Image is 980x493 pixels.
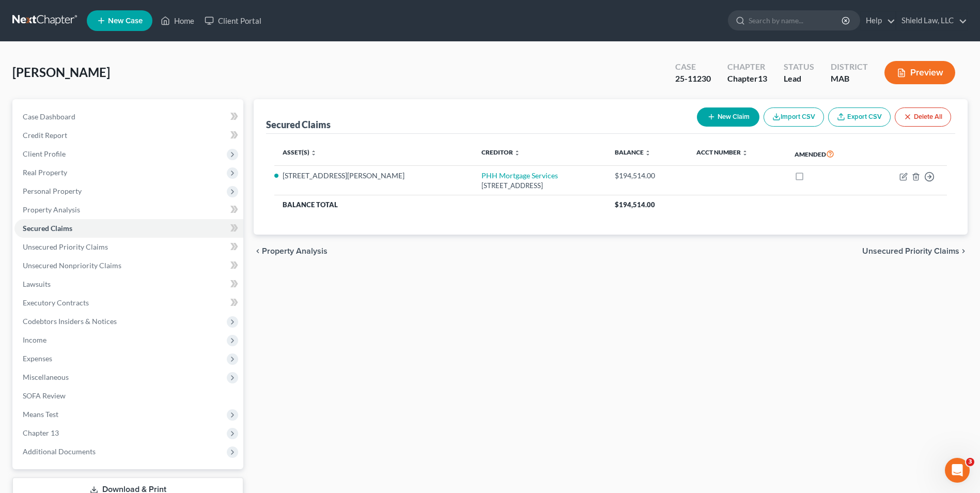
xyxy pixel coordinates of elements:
a: Lawsuits [14,275,243,294]
a: Asset(s) unfold_more [283,148,317,156]
span: Client Profile [23,149,66,158]
a: Acct Number unfold_more [696,148,748,156]
div: Lead [784,73,814,85]
a: Unsecured Nonpriority Claims [14,256,243,275]
span: Case Dashboard [23,112,75,121]
span: Lawsuits [23,280,51,288]
span: Property Analysis [23,205,80,214]
div: 25-11230 [675,73,711,85]
a: Property Analysis [14,201,243,219]
span: 3 [966,458,974,466]
span: Unsecured Priority Claims [862,247,959,255]
a: Creditor unfold_more [481,148,520,156]
a: SOFA Review [14,387,243,405]
span: SOFA Review [23,391,66,400]
span: Unsecured Nonpriority Claims [23,261,121,270]
span: Property Analysis [262,247,328,255]
i: unfold_more [310,150,317,156]
a: Credit Report [14,126,243,145]
th: Balance Total [274,195,606,214]
a: Balance unfold_more [615,148,651,156]
span: Chapter 13 [23,428,59,437]
div: MAB [831,73,868,85]
a: Secured Claims [14,219,243,238]
div: Chapter [727,73,767,85]
a: Case Dashboard [14,107,243,126]
span: New Case [108,17,143,25]
span: Income [23,335,46,344]
span: Real Property [23,168,67,177]
div: [STREET_ADDRESS] [481,181,598,191]
a: Unsecured Priority Claims [14,238,243,256]
span: Codebtors Insiders & Notices [23,317,117,326]
span: Expenses [23,354,52,363]
input: Search by name... [749,11,843,30]
a: Help [861,11,895,30]
span: Credit Report [23,131,67,140]
iframe: Intercom live chat [945,458,970,483]
div: Status [784,61,814,73]
i: chevron_left [254,247,262,255]
button: New Claim [697,107,759,127]
li: [STREET_ADDRESS][PERSON_NAME] [283,171,465,181]
span: Means Test [23,410,58,419]
th: Amended [786,142,867,166]
span: [PERSON_NAME] [12,65,110,80]
i: unfold_more [514,150,520,156]
button: Delete All [895,107,951,127]
a: Export CSV [828,107,891,127]
div: District [831,61,868,73]
span: Executory Contracts [23,298,89,307]
div: Chapter [727,61,767,73]
i: unfold_more [742,150,748,156]
div: Secured Claims [266,118,331,131]
span: $194,514.00 [615,201,655,209]
i: unfold_more [645,150,651,156]
button: Unsecured Priority Claims chevron_right [862,247,968,255]
div: Case [675,61,711,73]
span: Miscellaneous [23,373,69,381]
span: Unsecured Priority Claims [23,242,108,251]
span: Personal Property [23,187,82,195]
span: 13 [758,73,767,83]
span: Additional Documents [23,447,96,456]
span: Secured Claims [23,224,72,233]
button: chevron_left Property Analysis [254,247,328,255]
a: Executory Contracts [14,294,243,312]
button: Import CSV [764,107,824,127]
div: $194,514.00 [615,171,680,181]
a: Client Portal [199,11,267,30]
a: Shield Law, LLC [896,11,967,30]
a: PHH Mortgage Services [481,171,558,180]
i: chevron_right [959,247,968,255]
button: Preview [884,61,955,84]
a: Home [155,11,199,30]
